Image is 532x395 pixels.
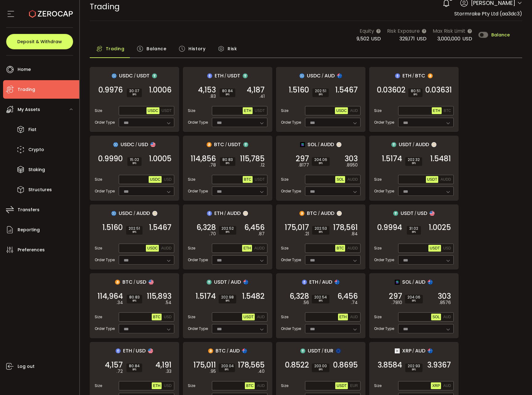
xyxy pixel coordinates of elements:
span: Order Type [281,188,301,194]
span: Size [281,245,288,251]
span: BTC [153,315,160,319]
img: usdt_portfolio.svg [243,73,248,78]
i: BPS [129,230,140,234]
span: 0.9990 [98,156,123,162]
span: AUDD [347,177,358,182]
span: 115,893 [147,293,171,299]
i: BPS [314,162,327,165]
button: USDC [149,176,162,183]
span: BTC [415,72,425,80]
span: AUDD [136,209,150,217]
span: 1.5174 [196,293,216,299]
span: USD [136,278,146,286]
img: zuPXiwguUFiBOIQyqLOiXsnnNitlx7q4LCwEbLHADjIpTka+Lip0HH8D0VTrd02z+wEAAAAASUVORK5CYII= [431,142,436,147]
i: BPS [130,162,139,165]
span: AUDD [254,246,265,250]
span: Size [374,177,381,182]
button: AUDD [160,245,173,252]
span: BTC [307,209,317,217]
button: USDT [428,245,441,252]
span: 297 [296,156,309,162]
span: 329,171 [399,35,415,42]
span: AUD [231,278,241,286]
em: .8950 [346,162,358,168]
img: eth_portfolio.svg [207,73,212,78]
span: ETH [309,278,318,286]
em: / [224,211,226,216]
span: SOL [432,315,440,319]
img: usdc_portfolio.svg [113,142,118,147]
span: Order Type [188,257,208,263]
span: 80.51 [411,89,420,93]
img: aud_portfolio.svg [337,73,342,78]
img: usdc_portfolio.svg [112,73,117,78]
span: USDC [147,246,158,250]
img: aud_portfolio.svg [428,280,433,285]
button: AUD [442,382,452,389]
i: BPS [411,93,420,97]
span: 202.53 [315,227,327,230]
em: .70 [209,231,216,237]
button: USD [163,314,173,320]
img: usdt_portfolio.svg [391,142,396,147]
em: / [225,73,226,79]
span: Order Type [188,188,208,194]
button: BTC [443,107,452,114]
span: Trading [90,1,120,12]
span: BTC [122,278,133,286]
button: ETH [338,314,348,320]
span: AUDD [321,209,334,217]
span: USDT [401,209,414,217]
img: eur_portfolio.svg [336,348,341,353]
img: aud_portfolio.svg [243,280,248,285]
button: BTC [152,314,162,320]
img: usd_portfolio.svg [151,142,155,147]
img: usdc_portfolio.svg [111,211,116,216]
span: ETH [243,246,251,250]
img: usdt_portfolio.svg [207,280,212,285]
span: Order Type [95,120,115,125]
span: Balance [146,43,166,55]
span: 6,456 [337,293,358,299]
span: Size [188,177,195,182]
span: AUD [415,278,425,286]
span: BTC [444,109,451,113]
img: btc_portfolio.svg [207,142,212,147]
img: btc_portfolio.svg [208,348,213,353]
span: SOL [402,278,411,286]
em: / [413,142,414,147]
span: USD [164,177,171,182]
span: 3,000,000 [437,35,460,42]
button: BTC [245,382,255,389]
button: AUD [442,314,452,320]
span: USDC [307,72,321,80]
button: Deposit & Withdraw [6,34,73,49]
em: .78 [209,162,216,168]
span: History [188,43,205,55]
em: .34 [117,299,123,306]
span: USD [164,315,171,319]
button: USD [442,245,452,252]
em: / [412,279,414,285]
span: 202.54 [314,295,327,299]
button: USDC [335,107,348,114]
button: AUDD [346,176,359,183]
span: Risk [228,43,237,55]
em: / [134,211,135,216]
span: Trading [18,85,35,94]
span: 9,502 [357,35,369,42]
span: USDT [228,141,241,148]
button: USDT [335,382,348,389]
button: AUDD [439,176,452,183]
button: AUD [349,107,359,114]
span: 6,456 [244,224,265,231]
img: btc_portfolio.svg [115,280,120,285]
span: 303 [438,293,451,299]
span: 1.5467 [149,224,171,231]
em: / [135,142,137,147]
span: 1.5160 [289,87,309,93]
span: USD [417,209,427,217]
em: / [412,73,414,79]
span: 0.03631 [425,87,452,93]
button: AUDD [346,245,359,252]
